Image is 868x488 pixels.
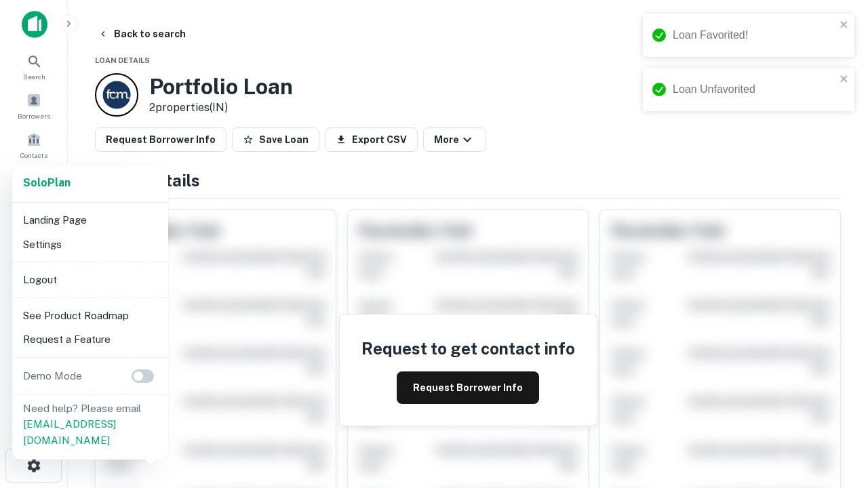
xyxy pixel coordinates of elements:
strong: Solo Plan [23,176,71,189]
p: Need help? Please email [23,401,157,449]
li: Landing Page [18,208,163,232]
a: [EMAIL_ADDRESS][DOMAIN_NAME] [23,418,116,446]
li: See Product Roadmap [18,304,163,328]
iframe: Chat Widget [800,380,868,445]
div: Loan Favorited! [673,27,835,43]
li: Request a Feature [18,327,163,352]
p: Demo Mode [18,368,87,384]
li: Logout [18,268,163,292]
button: close [840,73,849,86]
div: Loan Unfavorited [673,81,835,98]
button: close [840,19,849,32]
a: SoloPlan [23,175,71,191]
li: Settings [18,232,163,257]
